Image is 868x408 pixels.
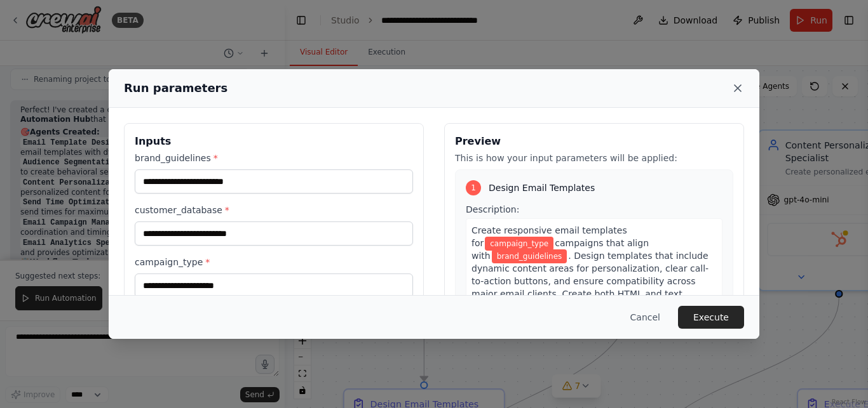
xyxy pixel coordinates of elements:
h2: Run parameters [124,79,227,97]
label: campaign_type [135,256,413,268]
label: customer_database [135,204,413,216]
button: Execute [678,306,744,329]
p: This is how your input parameters will be applied: [455,152,733,164]
span: Variable: brand_guidelines [492,249,567,263]
div: 1 [466,180,481,195]
span: . Design templates that include dynamic content areas for personalization, clear call-to-action b... [471,251,709,312]
span: campaigns that align with [471,238,649,261]
span: Create responsive email templates for [471,225,627,248]
label: brand_guidelines [135,152,413,164]
button: Cancel [620,306,670,329]
span: Design Email Templates [489,181,595,194]
span: Variable: campaign_type [485,237,553,251]
span: Description: [466,204,519,214]
h3: Preview [455,134,733,149]
h3: Inputs [135,134,413,149]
